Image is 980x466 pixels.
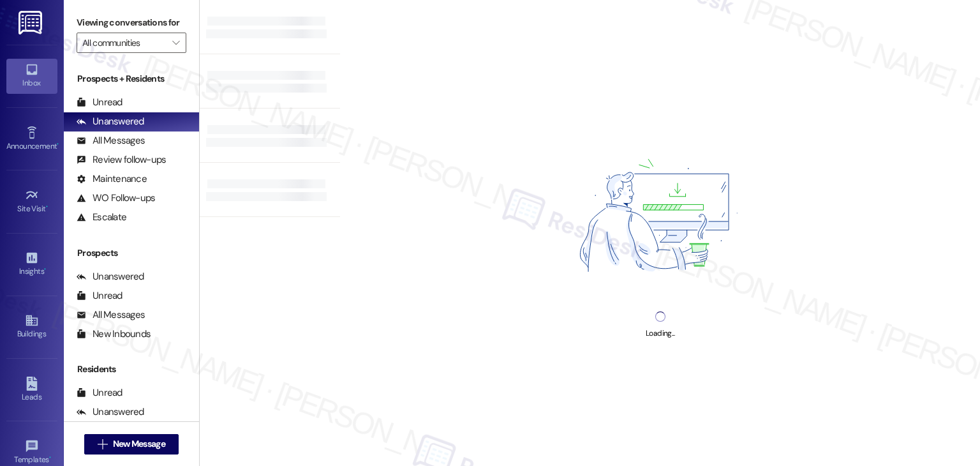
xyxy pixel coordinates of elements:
[77,327,151,341] div: New Inbounds
[82,33,166,53] input: All communities
[64,363,199,376] div: Residents
[77,134,145,147] div: All Messages
[6,59,57,93] a: Inbox
[77,192,155,205] div: WO Follow-ups
[64,246,199,260] div: Prospects
[77,270,144,283] div: Unanswered
[77,289,122,303] div: Unread
[77,308,145,322] div: All Messages
[98,439,107,449] i: 
[19,11,45,34] img: ResiDesk Logo
[77,13,186,33] label: Viewing conversations for
[6,184,57,219] a: Site Visit •
[77,211,126,224] div: Escalate
[57,140,59,149] span: •
[44,265,46,274] span: •
[646,327,674,340] div: Loading...
[6,310,57,344] a: Buildings
[77,386,122,400] div: Unread
[77,115,144,128] div: Unanswered
[6,373,57,407] a: Leads
[77,405,144,419] div: Unanswered
[77,153,166,167] div: Review follow-ups
[64,72,199,86] div: Prospects + Residents
[46,202,48,211] span: •
[172,38,179,48] i: 
[49,453,51,462] span: •
[6,247,57,282] a: Insights •
[84,434,179,455] button: New Message
[113,437,165,451] span: New Message
[77,96,122,109] div: Unread
[77,172,147,186] div: Maintenance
